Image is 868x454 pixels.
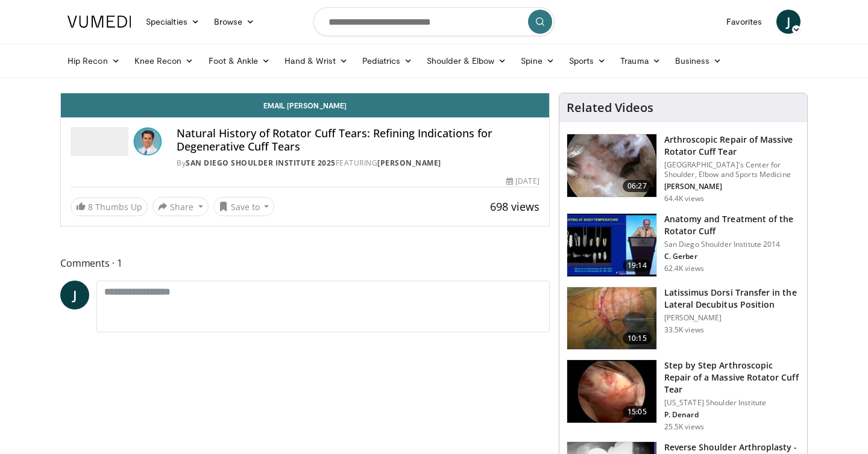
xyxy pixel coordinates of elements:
[664,287,800,311] h3: Latissimus Dorsi Transfer in the Lateral Decubitus Position
[377,158,441,168] a: [PERSON_NAME]
[201,49,278,73] a: Foot & Ankle
[567,214,656,276] img: 58008271-3059-4eea-87a5-8726eb53a503.150x105_q85_crop-smart_upscale.jpg
[153,197,209,216] button: Share
[355,49,420,73] a: Pediatrics
[277,49,355,73] a: Hand & Wrist
[177,127,539,153] h4: Natural History of Rotator Cuff Tears: Refining Indications for Degenerative Cuff Tears
[623,406,652,418] span: 15:05
[664,398,800,408] p: [US_STATE] Shoulder Institute
[60,255,550,271] span: Comments 1
[719,10,769,34] a: Favorites
[567,134,800,204] a: 06:27 Arthroscopic Repair of Massive Rotator Cuff Tear [GEOGRAPHIC_DATA]'s Center for Shoulder, E...
[664,134,800,158] h3: Arthroscopic Repair of Massive Rotator Cuff Tear
[567,101,653,115] h4: Related Videos
[664,194,704,204] p: 64.4K views
[207,10,262,34] a: Browse
[177,158,539,169] div: By FEATURING
[88,201,93,213] span: 8
[664,264,704,273] p: 62.4K views
[139,10,207,34] a: Specialties
[664,252,800,261] p: C. Gerber
[186,158,336,168] a: San Diego Shoulder Institute 2025
[567,287,800,350] a: 10:15 Latissimus Dorsi Transfer in the Lateral Decubitus Position [PERSON_NAME] 33.5K views
[68,16,131,28] img: VuMedi Logo
[668,49,729,73] a: Business
[213,197,275,216] button: Save to
[664,160,800,179] p: [GEOGRAPHIC_DATA]'s Center for Shoulder, Elbow and Sports Medicine
[567,359,800,432] a: 15:05 Step by Step Arthroscopic Repair of a Massive Rotator Cuff Tear [US_STATE] Shoulder Institu...
[664,313,800,323] p: [PERSON_NAME]
[490,199,539,214] span: 698 views
[127,49,201,73] a: Knee Recon
[613,49,668,73] a: Trauma
[60,49,127,73] a: Hip Recon
[514,49,561,73] a: Spine
[420,49,514,73] a: Shoulder & Elbow
[60,281,89,309] a: J
[664,240,800,249] p: San Diego Shoulder Institute 2014
[664,325,704,335] p: 33.5K views
[623,260,652,272] span: 19:14
[664,422,704,432] p: 25.5K views
[567,360,656,423] img: 7cd5bdb9-3b5e-40f2-a8f4-702d57719c06.150x105_q85_crop-smart_upscale.jpg
[313,7,555,36] input: Search topics, interventions
[664,410,800,420] p: P. Denard
[567,287,656,350] img: 38501_0000_3.png.150x105_q85_crop-smart_upscale.jpg
[664,213,800,237] h3: Anatomy and Treatment of the Rotator Cuff
[664,182,800,191] p: [PERSON_NAME]
[61,93,549,117] a: Email [PERSON_NAME]
[623,332,652,344] span: 10:15
[664,359,800,396] h3: Step by Step Arthroscopic Repair of a Massive Rotator Cuff Tear
[562,49,614,73] a: Sports
[776,10,800,34] a: J
[133,127,162,156] img: Avatar
[71,127,128,156] img: San Diego Shoulder Institute 2025
[71,197,148,216] a: 8 Thumbs Up
[567,134,656,197] img: 281021_0002_1.png.150x105_q85_crop-smart_upscale.jpg
[623,180,652,192] span: 06:27
[506,176,539,187] div: [DATE]
[567,213,800,277] a: 19:14 Anatomy and Treatment of the Rotator Cuff San Diego Shoulder Institute 2014 C. Gerber 62.4K...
